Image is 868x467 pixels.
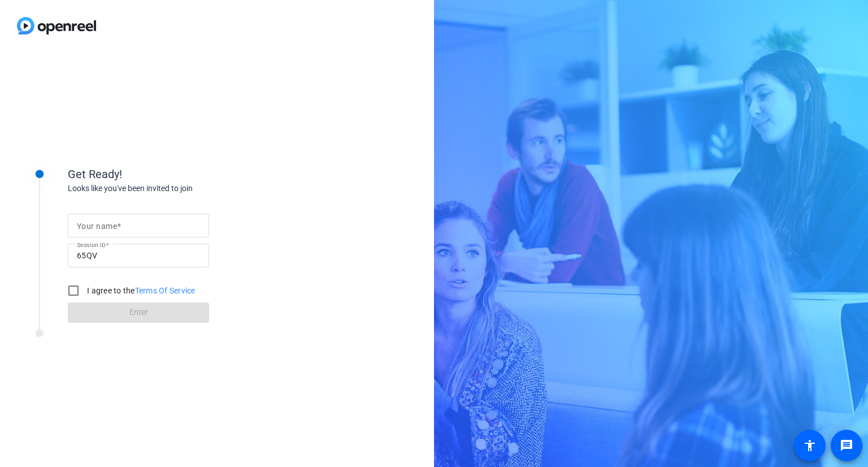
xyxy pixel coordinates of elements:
[803,439,817,452] mat-icon: accessibility
[85,285,196,296] label: I agree to the
[68,183,294,194] div: Looks like you've been invited to join
[840,439,853,452] mat-icon: message
[77,222,117,231] mat-label: Your name
[68,166,294,183] div: Get Ready!
[77,241,106,248] mat-label: Session ID
[135,286,196,295] a: Terms Of Service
